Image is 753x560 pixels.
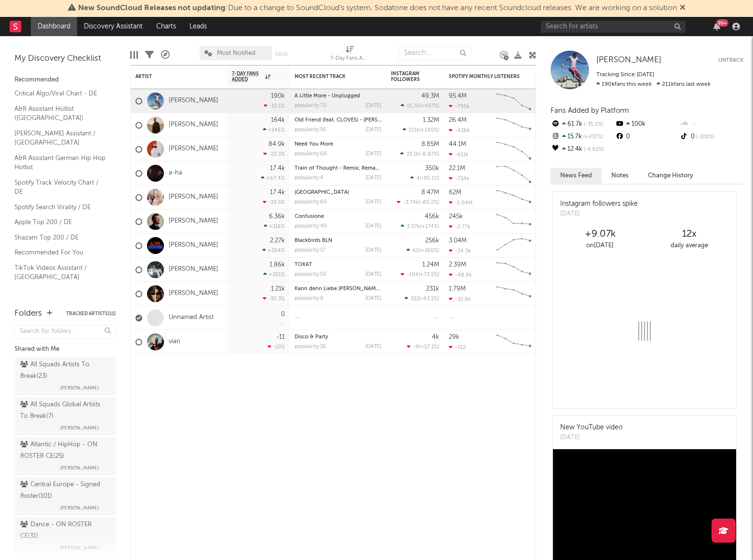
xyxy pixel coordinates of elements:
span: [PERSON_NAME] [60,462,99,474]
div: -10.1 % [264,103,285,109]
a: Train of Thought - Remix; Remaster [295,166,385,171]
div: ( ) [403,127,439,133]
div: -48.8k [449,272,472,278]
span: +174 % [421,224,438,229]
div: A Little More - Unplugged [295,93,381,99]
svg: Chart title [492,258,536,282]
span: +73.2 % [420,272,438,278]
div: Edit Columns [130,41,138,69]
div: +67.4 % [261,175,285,181]
div: +146 % [263,127,285,133]
input: Search for artists [541,21,686,33]
div: 0 [281,311,285,318]
a: Disco & Party [295,334,328,340]
svg: Chart title [492,113,536,137]
input: Search... [399,46,471,60]
div: 17.4k [270,165,285,172]
div: ( ) [406,247,439,253]
div: -30.3 % [263,295,285,302]
span: -35.2 % [582,122,603,127]
a: Critical Algo/Viral Chart - DE [14,88,106,99]
svg: Chart title [492,161,536,186]
div: A&R Pipeline [161,41,170,69]
div: Kann denn Liebe Sünde sein [295,286,381,292]
div: -426k [449,127,470,133]
a: [PERSON_NAME] [169,217,218,226]
div: ( ) [401,103,439,109]
div: [DATE] [365,224,381,229]
a: [GEOGRAPHIC_DATA] [295,190,349,195]
div: Need You More [295,142,381,147]
span: [PERSON_NAME] [60,502,99,514]
div: ( ) [410,175,439,181]
a: Shazam Top 200 / DE [14,232,106,243]
div: ( ) [407,344,439,350]
a: Dance - ON ROSTER CE(31)[PERSON_NAME] [14,518,116,555]
span: [PERSON_NAME] [60,382,99,394]
span: -100 % [695,134,714,140]
div: 8.47M [421,189,439,196]
a: Central Europe - Signed Roster(101)[PERSON_NAME] [14,478,116,515]
button: Tracked Artists(11) [66,311,116,316]
div: 1.32M [423,117,439,123]
a: Kann denn Liebe [PERSON_NAME] sein [295,286,392,292]
a: Confusione [295,214,324,219]
a: Blackbirds BLN [295,238,332,243]
div: 231k [426,286,439,292]
span: -4.62 % [582,147,604,152]
div: 12.4k [551,143,615,156]
div: popularity: 56 [295,127,326,133]
div: -32.8k [449,296,471,302]
span: -104 [407,272,418,278]
button: 99+ [713,23,720,30]
a: Recommended For You [14,247,106,258]
div: 7-Day Fans Added (7-Day Fans Added) [330,53,369,65]
div: 245k [449,213,463,220]
div: ( ) [401,271,439,278]
div: Recommended [14,74,116,86]
div: daily average [645,240,734,252]
div: Spotify Monthly Listeners [449,74,521,80]
div: 7-Day Fans Added (7-Day Fans Added) [330,41,369,69]
a: [PERSON_NAME] [596,55,661,65]
span: 3.57k [407,224,420,229]
div: 1.21k [271,286,285,292]
button: Change History [638,168,703,184]
div: +201 % [263,271,285,278]
div: Most Recent Track [295,74,367,80]
a: Charts [149,17,183,36]
div: ( ) [397,199,439,205]
div: Confusione [295,214,381,219]
a: Spotify Track Velocity Chart / DE [14,177,106,197]
div: Atlantic / HipHop - ON ROSTER CE ( 25 ) [20,439,108,462]
div: 99 + [716,19,728,27]
div: -11 [276,334,285,340]
div: 26.4M [449,117,467,123]
a: [PERSON_NAME] [169,266,218,274]
span: -95.1 % [421,176,438,181]
svg: Chart title [492,210,536,234]
div: Old Friend (feat. CLOVES) - KOPPY Remix [295,118,381,123]
div: Dance - ON ROSTER CE ( 31 ) [20,519,108,542]
a: A Little More - Unplugged [295,93,360,99]
div: 8.85M [421,141,439,147]
span: Fans Added by Platform [551,107,629,114]
div: 256k [425,238,439,244]
div: Instagram Followers [391,71,425,82]
div: +9.07k [555,228,645,240]
div: [DATE] [560,433,623,442]
button: News Feed [551,168,602,184]
div: [DATE] [365,200,381,205]
div: 2.27k [270,238,285,244]
div: My Discovery Checklist [14,53,116,65]
span: 222 [411,296,419,302]
a: Unnamed Artist [169,314,214,322]
a: A&R Assistant German Hip Hop Hotlist [14,153,106,173]
div: -2.77k [449,224,471,230]
div: 350k [425,165,439,172]
a: [PERSON_NAME] [169,121,218,129]
a: Leads [183,17,214,36]
div: -724k [449,175,470,182]
div: [DATE] [365,175,381,181]
span: [PERSON_NAME] [596,56,661,64]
